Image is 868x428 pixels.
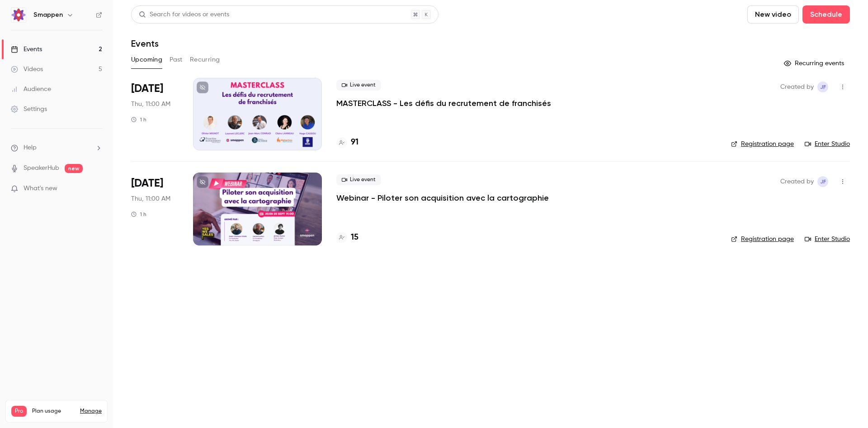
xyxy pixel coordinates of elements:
div: 1 h [131,211,146,218]
span: JF [820,176,826,187]
button: Upcoming [131,53,162,67]
button: Recurring events [780,56,850,71]
span: new [65,164,83,173]
button: Past [170,53,183,67]
span: Julie FAVRE [817,82,828,92]
a: Registration page [731,235,794,244]
span: Pro [11,406,27,417]
span: Live event [336,174,381,185]
a: Enter Studio [805,235,850,244]
div: Search for videos or events [139,10,229,19]
span: Thu, 11:00 AM [131,194,170,203]
div: Events [11,45,42,54]
a: 15 [336,231,359,244]
span: [DATE] [131,176,163,191]
a: Enter Studio [805,139,850,149]
button: Schedule [802,5,850,24]
li: help-dropdown-opener [11,143,102,153]
h4: 15 [351,231,359,244]
a: Registration page [731,139,794,149]
span: Thu, 11:00 AM [131,100,170,109]
div: Audience [11,85,51,94]
button: Recurring [190,53,220,67]
div: 1 h [131,116,146,123]
h4: 91 [351,136,359,149]
a: 91 [336,136,359,149]
span: [DATE] [131,82,163,96]
span: Julie FAVRE [817,176,828,187]
a: Webinar - Piloter son acquisition avec la cartographie [336,192,549,203]
div: Settings [11,105,47,114]
span: Created by [780,176,814,187]
div: Videos [11,65,43,74]
div: Sep 11 Thu, 11:00 AM (Europe/Paris) [131,78,179,150]
a: Manage [80,408,102,415]
iframe: Noticeable Trigger [91,185,102,193]
div: Sep 25 Thu, 11:00 AM (Europe/Paris) [131,173,179,245]
h6: Smappen [33,10,63,19]
span: Live event [336,80,381,91]
button: New video [747,5,799,24]
span: Plan usage [32,408,75,415]
span: Help [24,143,37,153]
a: MASTERCLASS - Les défis du recrutement de franchisés [336,98,551,109]
a: SpeakerHub [24,164,59,173]
img: Smappen [11,8,26,22]
span: JF [820,82,826,92]
span: What's new [24,184,57,193]
span: Created by [780,82,814,92]
h1: Events [131,38,159,49]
